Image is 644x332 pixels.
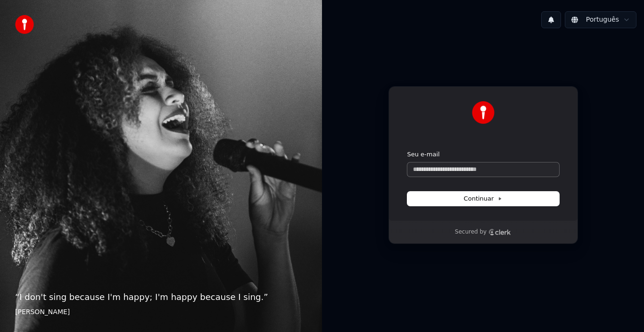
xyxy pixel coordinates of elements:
img: Youka [472,101,495,124]
img: youka [15,15,34,34]
p: “ I don't sing because I'm happy; I'm happy because I sing. ” [15,291,307,304]
p: Secured by [455,228,487,236]
a: Clerk logo [488,229,511,235]
label: Seu e-mail [407,150,440,159]
footer: [PERSON_NAME] [15,308,307,317]
span: Continuar [464,194,503,203]
button: Continuar [407,192,559,206]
